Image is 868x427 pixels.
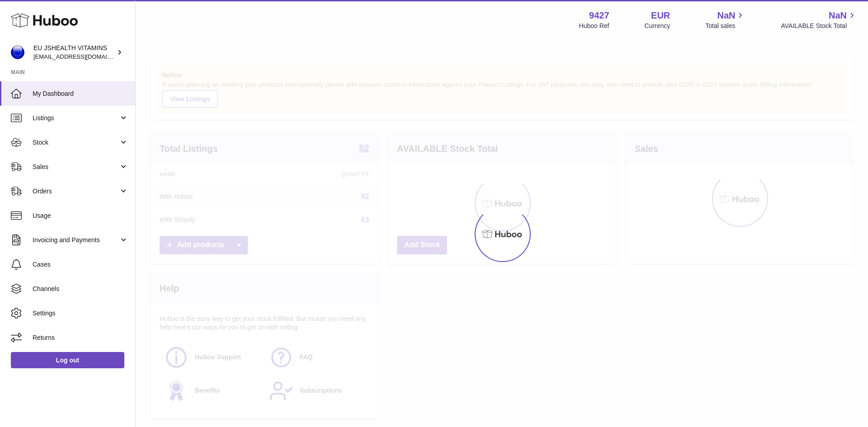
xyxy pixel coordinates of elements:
[579,22,609,30] div: Huboo Ref
[33,236,119,244] span: Invoicing and Payments
[645,22,670,30] div: Currency
[33,260,128,269] span: Cases
[717,9,735,22] span: NaN
[33,138,119,147] span: Stock
[33,53,133,60] span: [EMAIL_ADDRESS][DOMAIN_NAME]
[589,9,609,22] strong: 9427
[651,9,670,22] strong: EUR
[829,9,847,22] span: NaN
[705,9,745,30] a: NaN Total sales
[781,9,857,30] a: NaN AVAILABLE Stock Total
[33,309,128,318] span: Settings
[11,46,24,59] img: internalAdmin-9427@internal.huboo.com
[33,89,128,98] span: My Dashboard
[33,163,119,171] span: Sales
[33,285,128,293] span: Channels
[11,352,124,368] a: Log out
[33,187,119,196] span: Orders
[781,22,857,30] span: AVAILABLE Stock Total
[33,211,128,220] span: Usage
[33,333,128,342] span: Returns
[705,22,745,30] span: Total sales
[33,44,115,61] div: EU JSHEALTH VITAMINS
[33,114,119,122] span: Listings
